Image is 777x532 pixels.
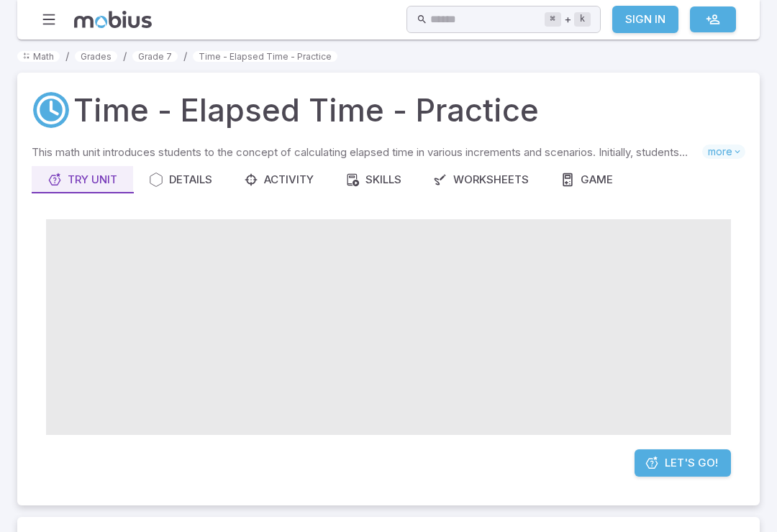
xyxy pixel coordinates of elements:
div: Activity [244,172,314,188]
a: Grades [75,51,117,62]
nav: breadcrumb [17,48,760,64]
h1: Time - Elapsed Time - Practice [73,87,539,133]
div: Try Unit [47,172,117,188]
div: + [545,11,591,28]
a: Math [17,51,60,62]
div: Worksheets [433,172,529,188]
div: Skills [345,172,401,188]
a: Sign In [612,6,678,33]
a: Grade 7 [132,51,178,62]
a: Let's Go! [635,449,731,477]
a: Time - Elapsed Time - Practice [193,51,337,62]
div: Details [149,172,212,188]
a: Time [32,91,71,129]
span: Let's Go! [665,455,718,471]
p: This math unit introduces students to the concept of calculating elapsed time in various incremen... [32,145,702,160]
div: Game [560,172,613,188]
li: / [183,48,187,64]
kbd: ⌘ [545,12,561,27]
kbd: k [574,12,591,27]
li: / [123,48,127,64]
li: / [65,48,69,64]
